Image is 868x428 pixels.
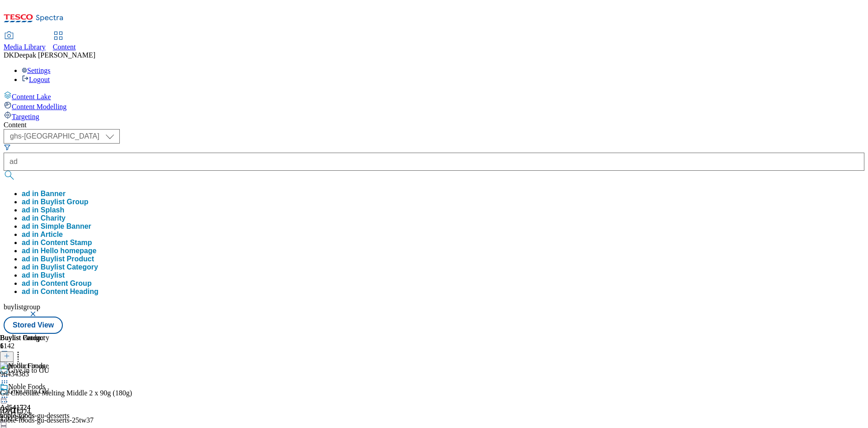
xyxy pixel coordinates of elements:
[22,231,63,239] button: ad in Article
[4,144,11,151] svg: Search Filters
[4,303,40,311] span: buylistgroup
[53,43,76,51] span: Content
[22,255,94,263] button: ad in Buylist Product
[41,263,98,271] span: Buylist Category
[22,271,65,279] button: ad in Buylist
[41,279,92,287] span: Content Group
[4,153,864,171] input: Search
[22,263,98,271] button: ad in Buylist Category
[4,121,864,129] div: Content
[14,51,95,59] span: Deepak [PERSON_NAME]
[22,239,92,247] button: ad in Content Stamp
[4,111,864,121] a: Targeting
[41,214,66,222] span: Charity
[22,67,51,74] a: Settings
[22,214,66,222] button: ad in Charity
[4,43,46,51] span: Media Library
[4,51,14,59] span: DK
[22,247,96,255] button: ad in Hello homepage
[22,239,92,247] div: ad in
[22,198,89,206] div: ad in
[4,101,864,111] a: Content Modelling
[41,198,89,206] span: Buylist Group
[53,32,76,51] a: Content
[12,113,39,120] span: Targeting
[4,91,864,101] a: Content Lake
[4,32,46,51] a: Media Library
[22,198,89,206] button: ad in Buylist Group
[22,288,99,296] button: ad in Content Heading
[12,93,51,101] span: Content Lake
[22,222,91,231] button: ad in Simple Banner
[22,279,92,288] div: ad in
[41,239,92,246] span: Content Stamp
[22,263,98,271] div: ad in
[22,76,50,83] a: Logout
[22,190,66,198] button: ad in Banner
[22,279,92,288] button: ad in Content Group
[22,206,64,214] button: ad in Splash
[12,103,66,111] span: Content Modelling
[22,214,66,222] div: ad in
[4,317,63,334] button: Stored View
